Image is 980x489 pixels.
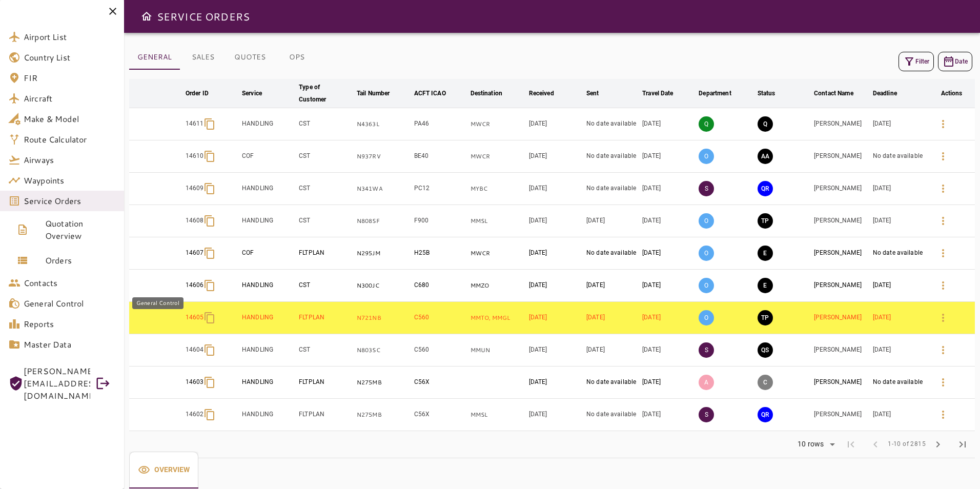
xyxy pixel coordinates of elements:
td: COF [240,140,297,173]
div: Deadline [873,87,897,99]
td: F900 [412,205,468,237]
p: MWCR [471,120,525,129]
p: A [699,375,714,390]
span: Destination [471,87,516,99]
td: [PERSON_NAME] [812,399,871,431]
p: N275MB [357,411,410,419]
span: Contacts [24,277,116,289]
td: No date available [871,237,928,270]
span: Sent [586,87,612,99]
div: Type of Customer [299,81,339,106]
button: Details [931,273,955,298]
button: QUOTING [758,116,773,132]
td: [PERSON_NAME] [812,140,871,173]
button: Details [931,241,955,266]
p: 14608 [186,216,204,225]
button: CANCELED [758,375,773,390]
span: Service Orders [24,195,116,207]
p: MMSL [471,411,525,419]
td: [DATE] [871,302,928,334]
td: BE40 [412,140,468,173]
span: Contact Name [814,87,867,99]
div: Service [242,87,262,99]
span: [PERSON_NAME][EMAIL_ADDRESS][DOMAIN_NAME] [24,365,90,402]
span: chevron_right [932,438,944,451]
span: Route Calculator [24,133,116,146]
td: [DATE] [871,334,928,366]
p: MMUN [471,346,525,355]
span: Airport List [24,31,116,43]
p: N300JC [357,281,410,290]
button: Details [931,370,955,395]
td: [DATE] [640,237,697,270]
td: No date available [584,140,640,173]
button: EXECUTION [758,278,773,293]
span: Aircraft [24,92,116,105]
td: HANDLING [240,302,297,334]
td: No date available [584,173,640,205]
div: basic tabs example [129,45,320,70]
td: [DATE] [527,366,584,399]
td: [DATE] [871,108,928,140]
span: Deadline [873,87,910,99]
span: Type of Customer [299,81,353,106]
button: GENERAL [129,45,180,70]
td: No date available [584,237,640,270]
div: Tail Number [357,87,390,99]
span: Reports [24,318,116,330]
td: CST [297,108,355,140]
td: [DATE] [584,270,640,302]
button: Details [931,338,955,362]
td: No date available [584,366,640,399]
div: 10 rows [791,437,839,452]
td: FLTPLAN [297,399,355,431]
td: [DATE] [527,302,584,334]
button: AWAITING ASSIGNMENT [758,149,773,164]
span: Status [758,87,789,99]
td: [PERSON_NAME] [812,366,871,399]
button: QUOTES [226,45,274,70]
p: N803SC [357,346,410,355]
td: CST [297,140,355,173]
button: Open drawer [136,6,157,27]
p: 14604 [186,345,204,354]
span: FIR [24,72,116,84]
span: General Control [24,297,116,310]
td: C680 [412,270,468,302]
button: EXECUTION [758,246,773,261]
button: QUOTE SENT [758,342,773,358]
p: N341WA [357,185,410,193]
div: Department [699,87,731,99]
td: [DATE] [527,334,584,366]
span: Orders [45,254,116,267]
span: Received [529,87,567,99]
button: QUOTE REQUESTED [758,407,773,422]
td: FLTPLAN [297,302,355,334]
p: 14606 [186,281,204,290]
td: [DATE] [527,205,584,237]
button: Details [931,112,955,136]
td: [DATE] [640,302,697,334]
td: CST [297,334,355,366]
td: [DATE] [640,399,697,431]
span: Travel Date [642,87,686,99]
td: No date available [584,399,640,431]
td: [PERSON_NAME] [812,173,871,205]
div: Order ID [186,87,209,99]
td: [PERSON_NAME] [812,302,871,334]
td: No date available [871,366,928,399]
p: 14605 [186,313,204,322]
td: [DATE] [584,205,640,237]
td: HANDLING [240,270,297,302]
p: MYBC [471,185,525,193]
div: Received [529,87,554,99]
span: Make & Model [24,113,116,125]
td: [DATE] [871,205,928,237]
p: N937RV [357,152,410,161]
td: HANDLING [240,366,297,399]
div: Sent [586,87,599,99]
td: HANDLING [240,108,297,140]
td: No date available [584,108,640,140]
p: O [699,246,714,261]
td: [DATE] [527,140,584,173]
